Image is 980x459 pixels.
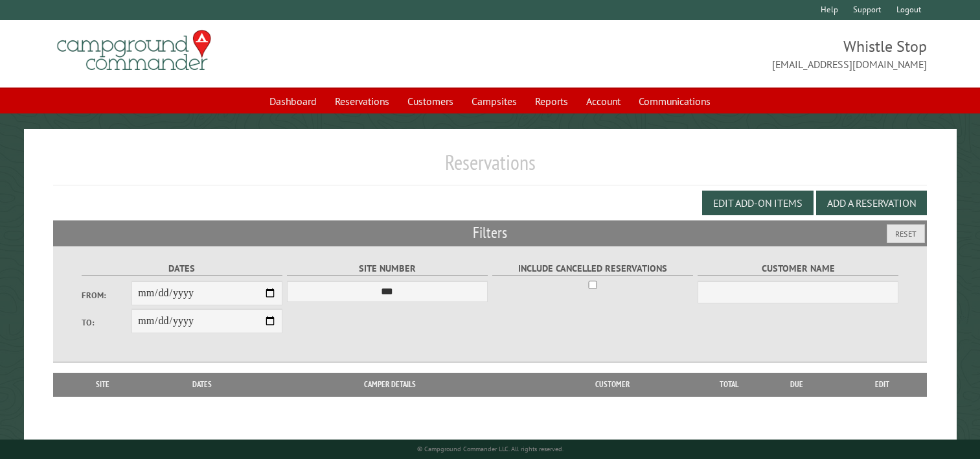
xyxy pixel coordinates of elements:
th: Edit [838,373,927,396]
th: Customer [521,373,703,396]
label: Customer Name [698,261,899,276]
button: Reset [887,224,925,243]
th: Total [703,373,755,396]
a: Communications [631,89,718,113]
label: Dates [82,261,283,276]
th: Dates [146,373,258,396]
a: Campsites [464,89,525,113]
th: Camper Details [258,373,521,396]
span: Whistle Stop [EMAIL_ADDRESS][DOMAIN_NAME] [490,36,928,72]
label: To: [82,316,132,329]
h2: Filters [53,220,927,245]
a: Customers [400,89,461,113]
button: Add a Reservation [816,191,927,215]
h1: Reservations [53,150,927,185]
small: © Campground Commander LLC. All rights reserved. [417,445,564,453]
th: Site [60,373,146,396]
img: Campground Commander [53,25,215,76]
a: Reports [527,89,576,113]
label: Site Number [287,261,488,276]
label: Include Cancelled Reservations [492,261,694,276]
label: From: [82,289,132,301]
button: Edit Add-on Items [702,191,814,215]
a: Account [578,89,628,113]
a: Dashboard [262,89,325,113]
a: Reservations [327,89,397,113]
th: Due [755,373,838,396]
